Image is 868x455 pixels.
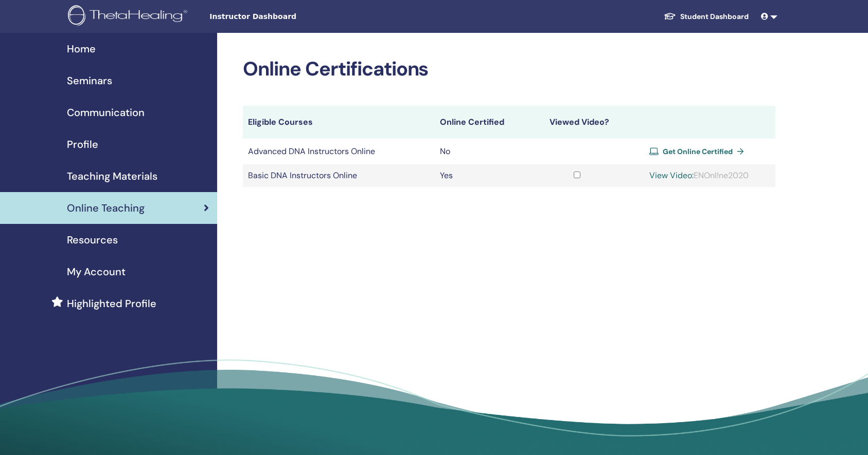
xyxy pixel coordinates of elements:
span: Teaching Materials [67,168,157,184]
td: Basic DNA Instructors Online [243,164,435,187]
th: Online Certified [435,106,532,139]
span: Highlighted Profile [67,296,156,311]
img: graduation-cap-white.svg [664,12,676,21]
td: Yes [435,164,532,187]
span: My Account [67,264,126,279]
span: Home [67,41,96,56]
div: ENOnl!ne2020 [627,169,770,182]
h2: Online Certifications [243,58,775,81]
span: Seminars [67,73,112,88]
a: Student Dashboard [656,7,757,26]
span: Resources [67,232,118,248]
span: Instructor Dashboard [209,11,364,22]
span: Online Teaching [67,200,145,216]
span: Profile [67,137,98,152]
th: Eligible Courses [243,106,435,139]
a: Get Online Certified [649,144,748,159]
th: Viewed Video? [532,106,622,139]
img: logo.png [68,5,191,28]
td: Advanced DNA Instructors Online [243,139,435,164]
td: No [435,139,532,164]
a: View Video: [649,170,694,181]
span: Communication [67,105,145,120]
span: Get Online Certified [663,147,733,156]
